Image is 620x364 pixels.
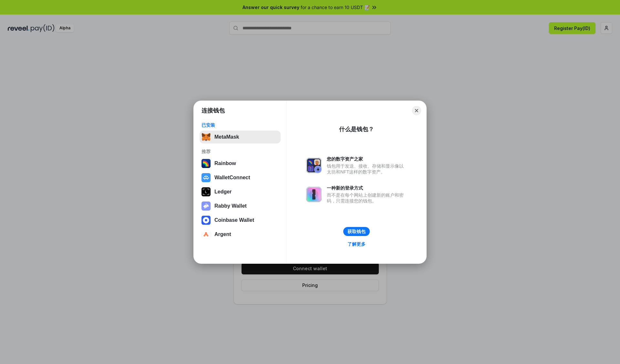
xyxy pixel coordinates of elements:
[200,171,281,184] button: WalletConnect
[200,228,281,241] button: Argent
[201,149,279,154] div: 推荐
[214,134,239,140] div: MetaMask
[344,240,369,248] a: 了解更多
[214,175,250,181] div: WalletConnect
[214,217,254,223] div: Coinbase Wallet
[201,159,211,168] img: svg+xml,%3Csvg%20width%3D%22120%22%20height%3D%22120%22%20viewBox%3D%220%200%20120%20120%22%20fil...
[200,157,281,170] button: Rainbow
[200,185,281,198] button: Ledger
[214,203,247,209] div: Rabby Wallet
[201,173,211,182] img: svg+xml,%3Csvg%20width%3D%2228%22%20height%3D%2228%22%20viewBox%3D%220%200%2028%2028%22%20fill%3D...
[214,231,231,237] div: Argent
[214,189,232,195] div: Ledger
[201,122,279,128] div: 已安装
[327,192,407,204] div: 而不是在每个网站上创建新的账户和密码，只需连接您的钱包。
[200,200,281,212] button: Rabby Wallet
[201,202,211,211] img: svg+xml,%3Csvg%20xmlns%3D%22http%3A%2F%2Fwww.w3.org%2F2000%2Fsvg%22%20fill%3D%22none%22%20viewBox...
[347,241,366,247] div: 了解更多
[201,187,211,196] img: svg+xml,%3Csvg%20xmlns%3D%22http%3A%2F%2Fwww.w3.org%2F2000%2Fsvg%22%20width%3D%2228%22%20height%3...
[306,187,322,202] img: svg+xml,%3Csvg%20xmlns%3D%22http%3A%2F%2Fwww.w3.org%2F2000%2Fsvg%22%20fill%3D%22none%22%20viewBox...
[339,125,374,133] div: 什么是钱包？
[343,227,370,236] button: 获取钱包
[200,214,281,227] button: Coinbase Wallet
[412,106,421,115] button: Close
[201,107,225,114] h1: 连接钱包
[327,156,407,162] div: 您的数字资产之家
[327,163,407,175] div: 钱包用于发送、接收、存储和显示像以太坊和NFT这样的数字资产。
[200,131,281,143] button: MetaMask
[201,230,211,239] img: svg+xml,%3Csvg%20width%3D%2228%22%20height%3D%2228%22%20viewBox%3D%220%200%2028%2028%22%20fill%3D...
[327,185,407,191] div: 一种新的登录方式
[201,133,211,142] img: svg+xml,%3Csvg%20fill%3D%22none%22%20height%3D%2233%22%20viewBox%3D%220%200%2035%2033%22%20width%...
[347,229,366,234] div: 获取钱包
[201,216,211,225] img: svg+xml,%3Csvg%20width%3D%2228%22%20height%3D%2228%22%20viewBox%3D%220%200%2028%2028%22%20fill%3D...
[306,158,322,173] img: svg+xml,%3Csvg%20xmlns%3D%22http%3A%2F%2Fwww.w3.org%2F2000%2Fsvg%22%20fill%3D%22none%22%20viewBox...
[214,161,236,166] div: Rainbow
